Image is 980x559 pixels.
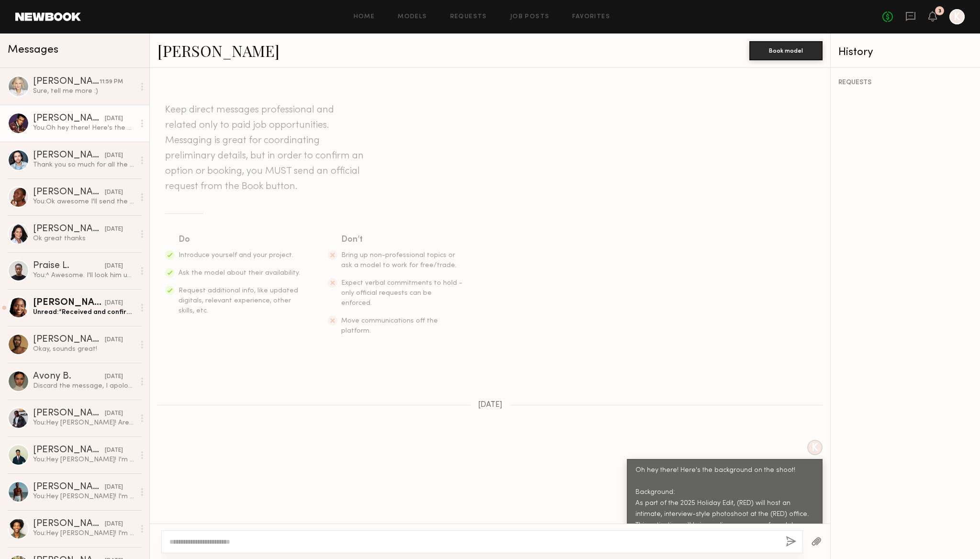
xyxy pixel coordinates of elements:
[178,270,300,276] span: Ask the model about their availability.
[165,102,366,194] header: Keep direct messages professional and related only to paid job opportunities. Messaging is great ...
[33,308,135,317] div: Unread: “Received and confirmed—thank you! I’m excited to work with you. When I click the locatio...
[33,188,105,197] div: [PERSON_NAME]
[33,77,100,87] div: [PERSON_NAME]
[33,372,105,381] div: Avony B.
[33,224,105,234] div: [PERSON_NAME]
[33,335,105,345] div: [PERSON_NAME]
[749,41,823,60] button: Book model
[33,409,105,418] div: [PERSON_NAME]
[33,455,135,464] div: You: Hey [PERSON_NAME]! I'm [PERSON_NAME] and I'm the CD at (RED). Most people know it as "[PERSO...
[450,14,487,20] a: Requests
[33,234,135,243] div: Ok great thanks
[749,46,823,54] a: Book model
[33,418,135,427] div: You: Hey [PERSON_NAME]! Are you still interested in this shoot at the (RED) Office? Let me know, ...
[478,401,502,409] span: [DATE]
[33,529,135,538] div: You: Hey [PERSON_NAME]! I'm [PERSON_NAME] and I'm the CD at (RED). Most people know it as "[PERSO...
[33,271,135,280] div: You: ^ Awesome. I'll look him up :) thanks for the reference
[105,151,123,160] div: [DATE]
[105,483,123,492] div: [DATE]
[105,188,123,197] div: [DATE]
[178,233,301,246] div: Do
[105,520,123,529] div: [DATE]
[105,114,123,123] div: [DATE]
[105,299,123,308] div: [DATE]
[949,9,965,24] a: K
[572,14,610,20] a: Favorites
[341,233,464,246] div: Don’t
[100,78,123,87] div: 11:59 PM
[33,482,105,492] div: [PERSON_NAME]
[157,40,279,61] a: [PERSON_NAME]
[33,197,135,206] div: You: Ok awesome I'll send the booking now.
[341,252,457,268] span: Bring up non-professional topics or ask a model to work for free/trade.
[838,47,972,58] div: History
[8,45,58,56] span: Messages
[105,335,123,345] div: [DATE]
[341,280,462,306] span: Expect verbal commitments to hold - only official requests can be enforced.
[33,160,135,169] div: Thank you so much for all the information. Appreciate it. What times do you have available [DATE]...
[510,14,550,20] a: Job Posts
[105,225,123,234] div: [DATE]
[178,252,293,258] span: Introduce yourself and your project.
[105,372,123,381] div: [DATE]
[105,409,123,418] div: [DATE]
[105,262,123,271] div: [DATE]
[33,114,105,123] div: [PERSON_NAME]
[33,492,135,501] div: You: Hey [PERSON_NAME]! I'm [PERSON_NAME] and I'm the CD at (RED). Most people know it as "[PERSO...
[33,87,135,96] div: Sure, tell me more :)
[354,14,375,20] a: Home
[398,14,427,20] a: Models
[33,151,105,160] div: [PERSON_NAME]
[178,288,298,314] span: Request additional info, like updated digitals, relevant experience, other skills, etc.
[105,446,123,455] div: [DATE]
[33,446,105,455] div: [PERSON_NAME]
[33,123,135,133] div: You: Oh hey there! Here's the background on the shoot! Background: As part of the 2025 Holiday Ed...
[341,318,438,334] span: Move communications off the platform.
[33,298,105,308] div: [PERSON_NAME]
[838,79,972,86] div: REQUESTS
[33,345,135,354] div: Okay, sounds great!
[33,381,135,391] div: Discard the message, I apologize for the confusion I am able to view it now! I’d be to work toget...
[33,261,105,271] div: Praise L.
[33,519,105,529] div: [PERSON_NAME]
[938,9,941,14] div: 3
